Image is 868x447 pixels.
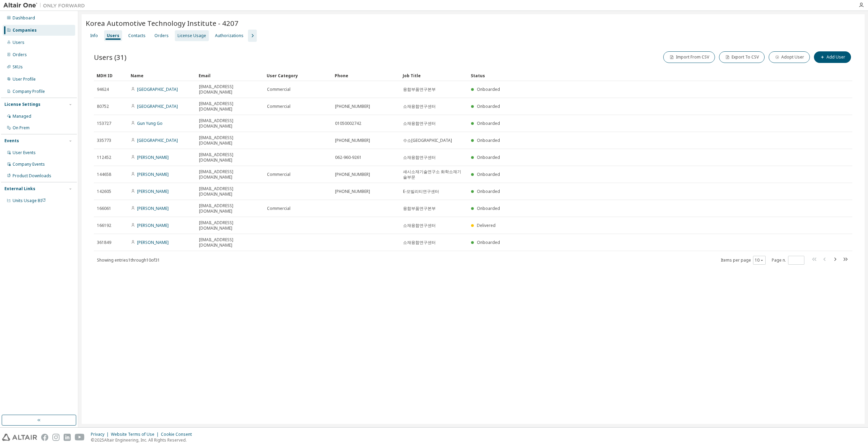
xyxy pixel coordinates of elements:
div: Managed [13,114,31,119]
div: Authorizations [215,33,244,38]
span: 166061 [97,206,111,211]
div: SKUs [13,64,23,70]
span: [EMAIL_ADDRESS][DOMAIN_NAME] [199,237,261,248]
span: 112452 [97,155,111,160]
div: Website Terms of Use [111,432,161,437]
a: [PERSON_NAME] [137,171,169,177]
div: MDH ID [97,70,125,81]
a: [PERSON_NAME] [137,222,169,228]
div: Cookie Consent [161,432,196,437]
button: 10 [755,258,764,263]
div: Email [199,70,261,81]
span: Commercial [267,87,290,92]
div: Job Title [403,70,465,81]
a: Gun Yung Go [137,120,163,126]
span: [EMAIL_ADDRESS][DOMAIN_NAME] [199,101,261,112]
div: Dashboard [13,15,35,21]
button: Add User [814,51,851,63]
span: Onboarded [477,86,500,92]
span: Onboarded [477,205,500,211]
span: Onboarded [477,137,500,143]
span: Korea Automotive Technology Institute - 4207 [86,18,238,28]
span: 361849 [97,240,111,245]
span: 01050002742 [335,121,361,126]
span: Showing entries 1 through 10 of 31 [97,257,160,263]
img: altair_logo.svg [2,434,37,441]
img: linkedin.svg [64,434,71,441]
button: Adopt User [769,51,810,63]
span: 144658 [97,172,111,177]
span: Commercial [267,104,290,109]
span: 153727 [97,121,111,126]
span: E-모빌리티연구센터 [403,189,439,194]
div: User Profile [13,77,36,82]
span: Commercial [267,172,290,177]
span: 소재융합연구센터 [403,155,436,160]
span: 소재융합연구센터 [403,223,436,228]
p: © 2025 Altair Engineering, Inc. All Rights Reserved. [91,437,196,443]
span: 융합부품연구본부 [403,206,436,211]
span: [PHONE_NUMBER] [335,104,370,109]
span: Commercial [267,206,290,211]
span: 335773 [97,138,111,143]
div: Product Downloads [13,173,51,179]
span: 94624 [97,87,109,92]
div: License Usage [178,33,206,38]
a: [PERSON_NAME] [137,154,169,160]
div: External Links [4,186,35,192]
div: Users [107,33,119,38]
div: Contacts [128,33,146,38]
div: User Events [13,150,36,155]
span: [PHONE_NUMBER] [335,172,370,177]
a: [GEOGRAPHIC_DATA] [137,86,178,92]
div: Events [4,138,19,144]
span: Onboarded [477,103,500,109]
span: 062-960-9261 [335,155,362,160]
span: [EMAIL_ADDRESS][DOMAIN_NAME] [199,152,261,163]
div: Users [13,40,24,45]
span: 수소[GEOGRAPHIC_DATA] [403,138,452,143]
div: Companies [13,28,37,33]
img: facebook.svg [41,434,48,441]
span: [EMAIL_ADDRESS][DOMAIN_NAME] [199,118,261,129]
div: Name [131,70,193,81]
span: 융합부품연구본부 [403,87,436,92]
span: Page n. [772,256,804,265]
span: Onboarded [477,188,500,194]
span: Onboarded [477,171,500,177]
a: [GEOGRAPHIC_DATA] [137,137,178,143]
span: Units Usage BI [13,198,46,203]
span: 소재융합연구센터 [403,121,436,126]
span: 섀시소재기술연구소 화학소재기술부문 [403,169,465,180]
span: Onboarded [477,239,500,245]
img: instagram.svg [52,434,60,441]
span: Delivered [477,222,496,228]
img: youtube.svg [75,434,85,441]
div: On Prem [13,125,30,131]
div: Orders [13,52,27,57]
span: Onboarded [477,154,500,160]
button: Export To CSV [719,51,765,63]
span: [EMAIL_ADDRESS][DOMAIN_NAME] [199,84,261,95]
span: [EMAIL_ADDRESS][DOMAIN_NAME] [199,169,261,180]
span: [EMAIL_ADDRESS][DOMAIN_NAME] [199,203,261,214]
div: Privacy [91,432,111,437]
span: [EMAIL_ADDRESS][DOMAIN_NAME] [199,220,261,231]
a: [GEOGRAPHIC_DATA] [137,103,178,109]
div: License Settings [4,102,40,107]
span: 80752 [97,104,109,109]
span: 소재융합연구센터 [403,240,436,245]
span: Onboarded [477,120,500,126]
div: Info [90,33,98,38]
div: Orders [154,33,169,38]
div: Status [471,70,812,81]
a: [PERSON_NAME] [137,188,169,194]
a: [PERSON_NAME] [137,239,169,245]
div: Phone [335,70,397,81]
img: Altair One [3,2,88,9]
span: Users (31) [94,52,127,62]
div: User Category [267,70,329,81]
span: [PHONE_NUMBER] [335,189,370,194]
span: [EMAIL_ADDRESS][DOMAIN_NAME] [199,135,261,146]
div: Company Profile [13,89,45,94]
